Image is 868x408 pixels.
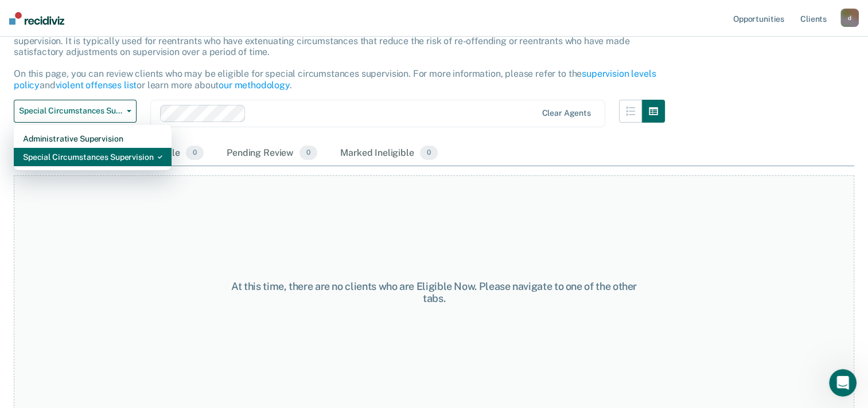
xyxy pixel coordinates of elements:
[224,141,320,166] div: Pending Review0
[299,146,317,160] span: 0
[420,146,438,160] span: 0
[14,100,137,123] button: Special Circumstances Supervision
[14,25,656,91] p: Special circumstances supervision allows reentrants who are not eligible for traditional administ...
[840,9,859,27] button: d
[186,146,204,160] span: 0
[56,80,137,91] a: violent offenses list
[23,130,162,148] div: Administrative Supervision
[219,80,290,91] a: our methodology
[9,12,64,25] img: Recidiviz
[542,108,590,118] div: Clear agents
[829,369,857,397] iframe: Intercom live chat
[19,106,122,116] span: Special Circumstances Supervision
[224,280,644,305] div: At this time, there are no clients who are Eligible Now. Please navigate to one of the other tabs.
[14,68,656,90] a: supervision levels policy
[23,148,162,166] div: Special Circumstances Supervision
[338,141,440,166] div: Marked Ineligible0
